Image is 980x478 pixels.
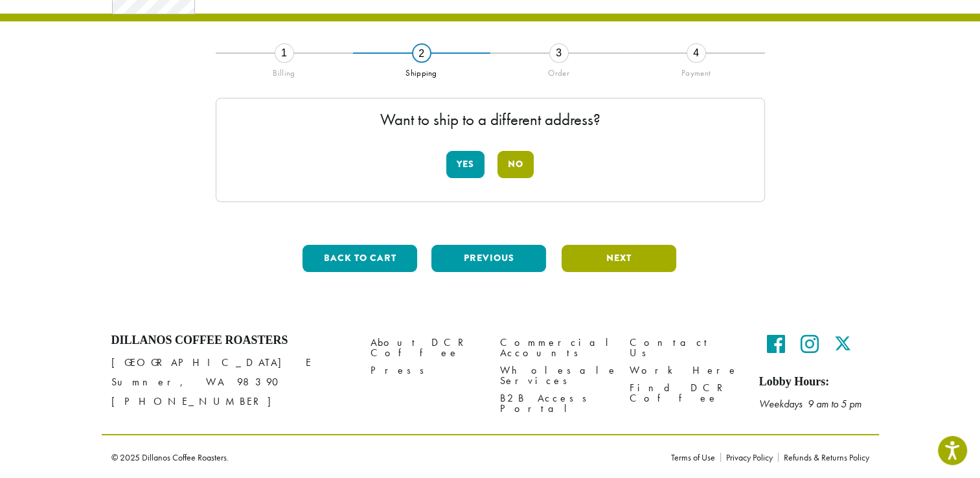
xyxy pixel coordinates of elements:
div: 3 [549,43,569,63]
p: © 2025 Dillanos Coffee Roasters. [111,453,652,462]
a: Press [370,361,481,379]
p: Want to ship to a different address? [229,111,751,128]
a: Commercial Accounts [500,334,610,361]
a: Work Here [630,361,740,379]
a: About DCR Coffee [370,334,481,361]
a: Find DCR Coffee [630,379,740,407]
p: [GEOGRAPHIC_DATA] E Sumner, WA 98390 [PHONE_NUMBER] [111,353,351,411]
div: Order [490,63,628,78]
a: Refunds & Returns Policy [778,453,869,462]
div: 2 [412,43,431,63]
button: No [497,151,534,178]
button: Back to cart [302,245,417,272]
a: B2B Access Portal [500,389,610,417]
div: Shipping [353,63,490,78]
div: 1 [275,43,294,63]
em: Weekdays 9 am to 5 pm [759,397,861,411]
div: 4 [687,43,706,63]
button: Previous [431,245,546,272]
div: Payment [628,63,765,78]
button: Yes [446,151,484,178]
a: Privacy Policy [720,453,778,462]
a: Contact Us [630,334,740,361]
h5: Lobby Hours: [759,375,869,389]
button: Next [562,245,676,272]
a: Terms of Use [671,453,720,462]
div: Billing [216,63,353,78]
h4: Dillanos Coffee Roasters [111,334,351,348]
a: Wholesale Services [500,361,610,389]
